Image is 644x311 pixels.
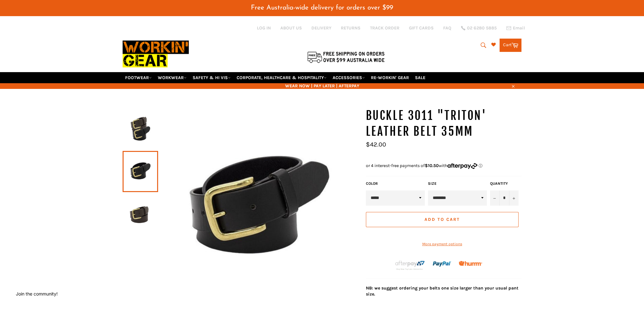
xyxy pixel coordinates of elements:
a: RETURNS [341,25,360,31]
a: FAQ [443,25,451,31]
span: Email [513,26,525,30]
label: Color [366,181,425,186]
a: DELIVERY [311,25,331,31]
button: Add to Cart [366,212,519,227]
h1: BUCKLE 3011 "Triton' Leather Belt 35mm [366,108,522,139]
a: More payment options [366,241,519,247]
a: SALE [412,72,428,83]
a: Log in [257,25,271,31]
a: TRACK ORDER [370,25,399,31]
a: ABOUT US [280,25,302,31]
span: Free Australia-wide delivery for orders over $99 [251,4,393,11]
img: Humm_core_logo_RGB-01_300x60px_small_195d8312-4386-4de7-b182-0ef9b6303a37.png [459,261,482,266]
label: Quantity [490,181,519,186]
label: Size [428,181,487,186]
span: Add to Cart [424,217,460,222]
img: paypal.png [433,255,451,273]
a: RE-WORKIN' GEAR [368,72,411,83]
a: SAFETY & HI VIS [190,72,233,83]
img: Workin Gear leaders in Workwear, Safety Boots, PPE, Uniforms. Australia's No.1 in Workwear [123,36,189,72]
a: 02 6280 5885 [461,26,497,30]
a: ACCESSORIES [330,72,367,83]
button: Increase item quantity by one [509,190,519,206]
button: Join the community! [16,291,58,296]
a: FOOTWEAR [123,72,154,83]
a: GIFT CARDS [409,25,434,31]
a: Email [506,26,525,31]
button: Reduce item quantity by one [490,190,500,206]
span: $42.00 [366,141,386,148]
img: Flat $9.95 shipping Australia wide [306,50,386,64]
a: Cart [500,39,521,52]
span: WEAR NOW | PAY LATER | AFTERPAY [123,83,522,89]
strong: NB: we suggest ordering your belts one size larger than your usual pant size. [366,285,519,297]
img: Workin Gear - BUCKLE 3011 "Triton' Leather Belt 35mm [126,112,155,146]
span: 02 6280 5885 [467,26,497,30]
img: Afterpay-Logo-on-dark-bg_large.png [394,260,425,271]
img: Workin Gear - BUCKLE 3011 "Triton' Leather Belt 35mm [126,196,155,231]
a: WORKWEAR [155,72,189,83]
a: CORPORATE, HEALTHCARE & HOSPITALITY [234,72,329,83]
img: Workin Gear - BUCKLE 3011 "Triton' Leather Belt 35mm [158,108,360,309]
